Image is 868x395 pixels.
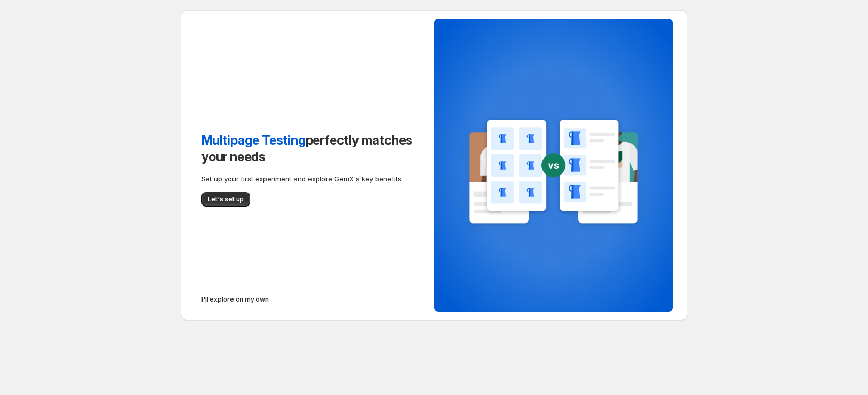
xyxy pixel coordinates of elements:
[202,173,413,184] p: Set up your first experiment and explore GemX's key benefits.
[457,116,650,238] img: multipage-testing-guide-bg
[195,292,275,307] button: I'll explore on my own
[202,192,250,207] button: Let's set up
[202,295,269,304] span: I'll explore on my own
[202,132,413,165] h2: perfectly matches your needs
[208,195,244,203] span: Let's set up
[202,133,306,148] span: Multipage Testing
